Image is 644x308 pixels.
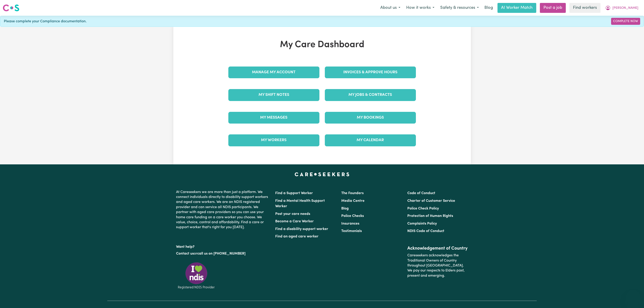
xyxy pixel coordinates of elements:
[3,4,19,12] img: Careseekers logo
[325,89,416,101] a: My Jobs & Contracts
[482,3,496,13] a: Blog
[602,3,641,13] button: My Account
[325,112,416,124] a: My Bookings
[612,6,638,11] span: [PERSON_NAME]
[228,67,319,78] a: Manage My Account
[295,172,349,176] a: Careseekers home page
[407,251,468,280] p: Careseekers acknowledges the Traditional Owners of Country throughout [GEOGRAPHIC_DATA]. We pay o...
[275,212,310,216] a: Post your care needs
[611,18,640,25] a: Complete Now
[341,199,364,203] a: Media Centre
[275,220,314,223] a: Become a Care Worker
[407,246,468,251] h2: Acknowledgement of Country
[275,227,328,231] a: Find a disability support worker
[407,199,455,203] a: Charter of Customer Service
[176,252,194,255] a: Contact us
[407,214,453,218] a: Protection of Human Rights
[403,3,437,13] button: How it works
[325,134,416,146] a: My Calendar
[407,222,437,225] a: Complaints Policy
[437,3,482,13] button: Safety & resources
[176,262,217,290] img: Registered NDIS provider
[176,249,270,258] p: or
[377,3,403,13] button: About us
[176,188,270,232] p: At Careseekers we are more than just a platform. We connect individuals directly to disability su...
[407,191,435,195] a: Code of Conduct
[569,3,600,13] a: Find workers
[497,3,536,13] a: AI Worker Match
[626,290,640,304] iframe: Button to launch messaging window, conversation in progress
[341,214,364,218] a: Police Checks
[275,235,319,238] a: Find an aged care worker
[341,207,349,210] a: Blog
[407,207,439,210] a: Police Check Policy
[176,243,270,249] p: Want help?
[4,19,87,24] span: Please complete your Compliance documentation.
[226,39,419,50] h1: My Care Dashboard
[228,112,319,124] a: My Messages
[228,89,319,101] a: My Shift Notes
[325,67,416,78] a: Invoices & Approve Hours
[407,229,444,233] a: NDIS Code of Conduct
[341,229,362,233] a: Testimonials
[228,134,319,146] a: My Workers
[275,191,313,195] a: Find a Support Worker
[341,191,364,195] a: The Founders
[3,3,19,13] a: Careseekers logo
[341,222,359,225] a: Insurances
[540,3,566,13] a: Post a job
[197,252,245,255] a: call us on [PHONE_NUMBER]
[275,199,325,208] a: Find a Mental Health Support Worker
